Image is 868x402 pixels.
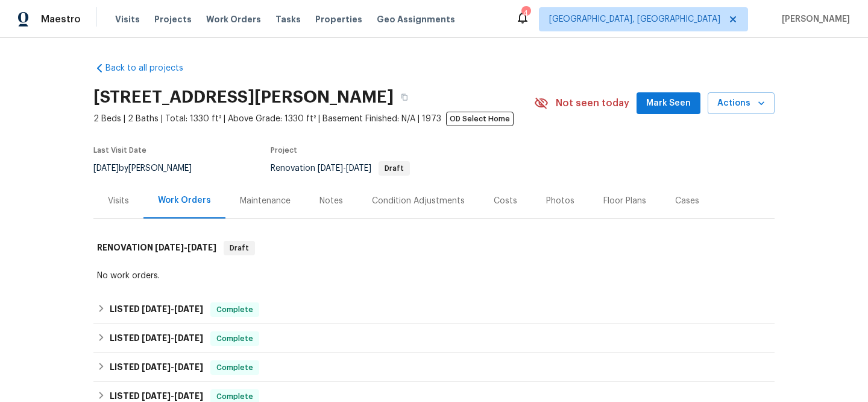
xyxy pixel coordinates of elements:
div: Visits [108,195,129,207]
span: - [318,164,371,173]
span: - [142,363,203,371]
span: Project [271,147,297,154]
div: Floor Plans [603,195,646,207]
span: Geo Assignments [377,13,455,25]
span: Draft [380,165,409,172]
div: Condition Adjustments [372,195,465,207]
div: LISTED [DATE]-[DATE]Complete [93,353,775,382]
span: Complete [212,333,258,345]
div: by [PERSON_NAME] [93,161,206,176]
span: [DATE] [346,164,371,173]
button: Mark Seen [637,92,700,115]
h6: LISTED [110,331,203,346]
div: Notes [319,195,343,207]
span: Projects [154,13,192,25]
span: Complete [212,362,258,374]
div: LISTED [DATE]-[DATE]Complete [93,324,775,353]
span: [DATE] [187,243,216,252]
div: Cases [675,195,699,207]
span: - [142,392,203,400]
span: Draft [225,242,254,254]
span: - [142,334,203,342]
span: OD Select Home [446,112,514,126]
button: Copy Address [394,86,415,108]
button: Actions [708,92,775,115]
span: [DATE] [155,243,184,252]
span: - [142,305,203,313]
span: [DATE] [142,305,171,313]
div: RENOVATION [DATE]-[DATE]Draft [93,229,775,267]
span: [DATE] [174,363,203,371]
span: [DATE] [174,305,203,313]
span: Maestro [41,13,81,25]
span: Tasks [275,15,301,24]
span: [PERSON_NAME] [777,13,850,25]
span: [DATE] [174,392,203,400]
span: Complete [212,304,258,316]
span: [DATE] [318,164,343,173]
div: 4 [521,7,530,19]
span: Last Visit Date [93,147,146,154]
div: Maintenance [240,195,291,207]
h6: RENOVATION [97,241,216,255]
span: 2 Beds | 2 Baths | Total: 1330 ft² | Above Grade: 1330 ft² | Basement Finished: N/A | 1973 [93,113,534,125]
span: [DATE] [93,164,119,173]
div: Work Orders [158,194,211,206]
div: LISTED [DATE]-[DATE]Complete [93,295,775,324]
span: Renovation [271,164,410,173]
span: Properties [315,13,362,25]
a: Back to all projects [93,62,209,74]
div: Costs [494,195,517,207]
span: - [155,243,216,252]
span: Not seen today [556,97,629,109]
span: Work Orders [206,13,261,25]
h6: LISTED [110,302,203,317]
span: Actions [717,96,765,111]
div: Photos [546,195,574,207]
div: No work orders. [97,270,771,282]
span: [DATE] [142,363,171,371]
span: [DATE] [174,334,203,342]
span: [DATE] [142,392,171,400]
h2: [STREET_ADDRESS][PERSON_NAME] [93,91,394,103]
span: [GEOGRAPHIC_DATA], [GEOGRAPHIC_DATA] [549,13,720,25]
span: Visits [115,13,140,25]
span: Mark Seen [646,96,691,111]
span: [DATE] [142,334,171,342]
h6: LISTED [110,360,203,375]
